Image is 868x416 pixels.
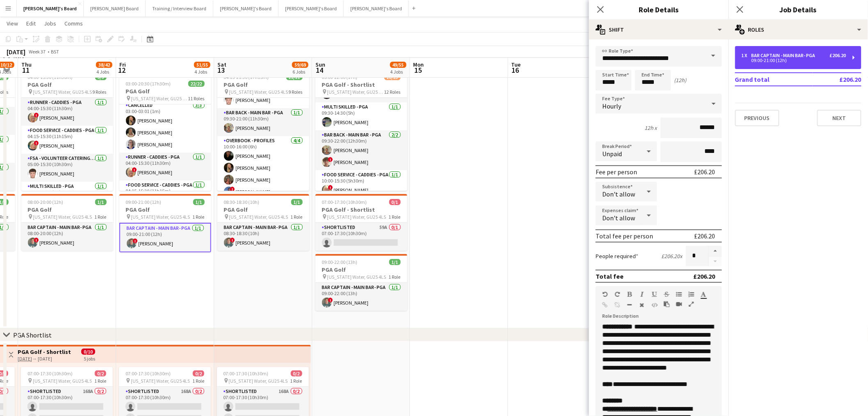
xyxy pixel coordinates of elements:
[20,65,32,75] span: 11
[291,214,303,220] span: 1 Role
[694,272,715,280] div: £206.20
[21,194,113,251] app-job-card: 08:00-20:00 (12h)1/1PGA Golf [US_STATE] Water, GU25 4LS1 RoleBar Captain - Main Bar- PGA1/108:00-...
[217,194,309,251] app-job-card: 08:30-18:30 (10h)1/1PGA Golf [US_STATE] Water, GU25 4LS1 RoleBar Captain - Main Bar- PGA1/108:30-...
[217,136,309,200] app-card-role: Overbook - Profiles4/410:00-16:00 (6h)[PERSON_NAME][PERSON_NAME][PERSON_NAME]![PERSON_NAME]
[119,69,211,191] app-job-card: Updated03:00-20:30 (17h30m)22/22PGA Golf [US_STATE] Water, GU25 4LS11 Roles[DATE][PERSON_NAME][PE...
[126,199,162,205] span: 09:00-21:00 (12h)
[133,238,138,243] span: !
[217,61,226,68] span: Sat
[7,20,18,27] span: View
[119,194,211,252] div: 09:00-21:00 (12h)1/1PGA Golf [US_STATE] Water, GU25 4LS1 RoleBar Captain - Main Bar- PGA1/109:00-...
[589,4,729,15] h3: Role Details
[694,232,715,240] div: £206.20
[21,69,113,191] app-job-card: 04:00-15:30 (11h30m)9/9PGA Golf [US_STATE] Water, GU25 4LS9 RolesRunner - Caddies - PGA1/104:00-1...
[217,223,309,251] app-card-role: Bar Captain - Main Bar- PGA1/108:30-18:30 (10h)![PERSON_NAME]
[194,62,210,68] span: 51/55
[33,378,92,384] span: [US_STATE] Water, GU25 4LS
[119,180,211,208] app-card-role: Food Service - Caddies - PGA1/104:15-15:30 (11h15m)
[742,58,846,62] div: 09:00-21:00 (12h)
[602,190,635,198] span: Don't allow
[384,89,401,95] span: 12 Roles
[217,69,309,191] div: 04:15-21:30 (17h15m)21/21PGA Golf [US_STATE] Water, GU25 4LS9 Roles![PERSON_NAME]FSA - Volunteer ...
[21,126,113,154] app-card-role: Food Service - Caddies - PGA1/104:15-15:30 (11h15m)![PERSON_NAME]
[279,0,344,16] button: [PERSON_NAME]'s Board
[639,291,645,298] button: Italic
[64,20,83,27] span: Comms
[389,274,401,280] span: 1 Role
[194,69,210,75] div: 4 Jobs
[126,370,171,377] span: 07:00-17:30 (10h30m)
[291,199,303,205] span: 1/1
[315,170,407,198] app-card-role: Food Service - Caddies - PGA1/110:00-15:30 (5h30m)![PERSON_NAME]
[119,88,211,95] h3: PGA Golf
[230,187,235,192] span: !
[389,259,401,265] span: 1/1
[389,199,401,205] span: 0/1
[216,65,226,75] span: 13
[817,110,861,126] button: Next
[344,0,409,16] button: [PERSON_NAME]'s Board
[596,252,638,260] label: People required
[589,20,729,39] div: Shift
[213,0,279,16] button: [PERSON_NAME]'s Board
[21,154,113,182] app-card-role: FSA - Volunteer Catering - PGA1/105:00-15:30 (10h30m)[PERSON_NAME]
[193,370,204,377] span: 0/2
[17,0,84,16] button: [PERSON_NAME]'s Board
[132,167,137,172] span: !
[18,348,71,356] h3: PGA Golf - Shortlist
[131,95,188,102] span: [US_STATE] Water, GU25 4LS
[752,53,819,58] div: Bar Captain - Main Bar- PGA
[651,291,657,298] button: Underline
[729,4,868,15] h3: Job Details
[18,356,32,362] tcxspan: Call 09-09-2025 via 3CX
[510,65,521,75] span: 16
[315,223,407,251] app-card-role: Shortlisted59A0/107:00-17:30 (10h30m)
[95,199,107,205] span: 1/1
[27,49,48,55] span: Week 37
[23,18,39,29] a: Edit
[26,20,36,27] span: Edit
[21,206,113,213] h3: PGA Golf
[119,101,211,153] app-card-role: Cancelled3/303:00-03:01 (1m)[PERSON_NAME][PERSON_NAME][PERSON_NAME]
[662,252,683,260] div: £206.20 x
[27,370,73,377] span: 07:00-17:30 (10h30m)
[735,110,779,126] button: Previous
[81,349,95,355] span: 0/10
[28,199,64,205] span: 08:00-20:00 (12h)
[664,301,669,307] button: Paste as plain text
[639,302,645,308] button: Clear Formatting
[830,53,846,58] div: £206.20
[709,246,722,257] button: Increase
[94,378,106,384] span: 1 Role
[7,48,25,56] div: [DATE]
[21,98,113,126] app-card-role: Runner - Caddies - PGA1/104:00-15:30 (11h30m)![PERSON_NAME]
[315,206,407,213] h3: PGA Golf - Shortlist
[627,302,633,308] button: Horizontal Line
[41,18,59,29] a: Jobs
[188,95,205,102] span: 11 Roles
[224,199,260,205] span: 08:30-18:30 (10h)
[315,254,407,311] app-job-card: 09:00-22:00 (13h)1/1PGA Golf [US_STATE] Water, GU25 4LS1 RoleBar Captain - Main Bar- PGA1/109:00-...
[119,153,211,180] app-card-role: Runner - Caddies - PGA1/104:00-15:30 (11h30m)![PERSON_NAME]
[119,206,211,213] h3: PGA Golf
[701,291,706,298] button: Text Color
[217,206,309,213] h3: PGA Golf
[96,62,112,68] span: 38/42
[314,65,325,75] span: 14
[44,20,56,27] span: Jobs
[292,62,308,68] span: 59/69
[315,266,407,273] h3: PGA Golf
[21,223,113,251] app-card-role: Bar Captain - Main Bar- PGA1/108:00-20:00 (12h)![PERSON_NAME]
[328,185,333,190] span: !
[96,69,112,75] div: 4 Jobs
[119,223,211,252] app-card-role: Bar Captain - Main Bar- PGA1/109:00-21:00 (12h)![PERSON_NAME]
[229,214,288,220] span: [US_STATE] Water, GU25 4LS
[33,214,92,220] span: [US_STATE] Water, GU25 4LS
[119,61,126,68] span: Fri
[93,89,107,95] span: 9 Roles
[688,291,694,298] button: Ordered List
[131,214,190,220] span: [US_STATE] Water, GU25 4LS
